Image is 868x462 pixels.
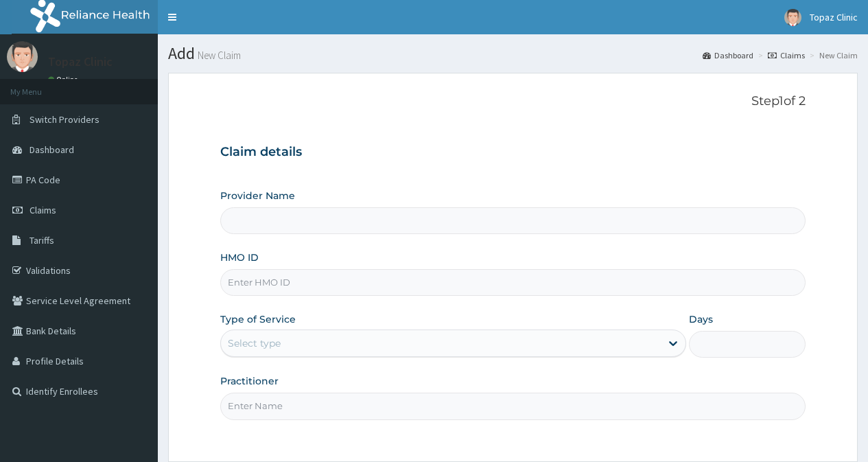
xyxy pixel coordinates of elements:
h3: Claim details [220,145,806,160]
div: Select type [228,336,281,350]
span: Tariffs [30,234,54,246]
a: Claims [768,49,805,61]
label: HMO ID [220,251,259,264]
img: User Image [7,41,38,72]
label: Days [689,312,713,326]
input: Enter Name [220,393,806,419]
span: Switch Providers [30,113,99,126]
label: Practitioner [220,374,279,388]
img: User Image [784,9,801,26]
h1: Add [168,45,858,62]
p: Topaz Clinic [48,56,113,68]
input: Enter HMO ID [220,269,806,296]
span: Dashboard [30,143,74,156]
span: Claims [30,204,56,216]
a: Online [48,75,81,84]
small: New Claim [195,50,241,60]
li: New Claim [806,49,858,61]
a: Dashboard [703,49,753,61]
span: Topaz Clinic [810,11,858,23]
p: Step 1 of 2 [220,94,806,109]
label: Type of Service [220,312,296,326]
label: Provider Name [220,189,295,203]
